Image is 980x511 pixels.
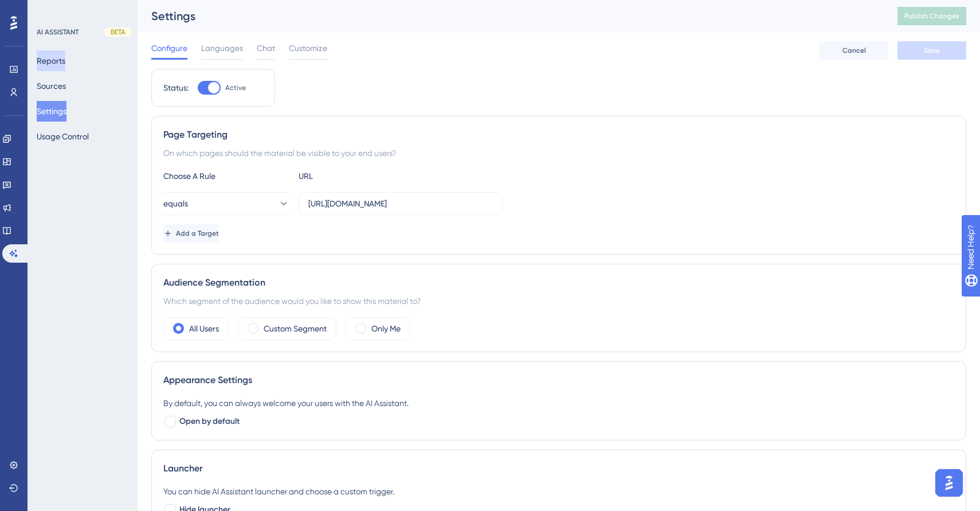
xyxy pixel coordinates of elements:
[897,7,966,25] button: Publish Changes
[371,322,401,336] label: Only Me
[176,229,219,238] span: Add a Target
[189,322,219,336] label: All Users
[163,276,954,290] div: Audience Segmentation
[897,41,966,60] button: Save
[163,373,954,387] div: Appearance Settings
[163,485,954,498] div: You can hide AI Assistant launcher and choose a custom trigger.
[37,76,66,96] button: Sources
[163,294,954,308] div: Which segment of the audience would you like to show this material to?
[225,83,246,92] span: Active
[257,41,275,55] span: Chat
[163,81,189,95] div: Status:
[163,169,289,183] div: Choose A Rule
[163,396,954,410] div: By default, you can always welcome your users with the AI Assistant.
[201,41,243,55] span: Languages
[27,3,72,17] span: Need Help?
[163,128,954,142] div: Page Targeting
[308,197,493,210] input: yourwebsite.com/path
[37,101,66,122] button: Settings
[264,322,327,336] label: Custom Segment
[820,41,888,60] button: Cancel
[163,197,188,210] span: equals
[104,28,132,37] div: BETA
[163,462,954,475] div: Launcher
[179,415,240,428] span: Open by default
[163,192,289,215] button: equals
[289,41,327,55] span: Customize
[904,11,959,21] span: Publish Changes
[163,146,954,160] div: On which pages should the material be visible to your end users?
[163,224,219,243] button: Add a Target
[151,8,869,24] div: Settings
[37,28,79,37] div: AI ASSISTANT
[37,126,89,147] button: Usage Control
[924,46,940,55] span: Save
[151,41,187,55] span: Configure
[842,46,866,55] span: Cancel
[299,169,425,183] div: URL
[932,466,966,500] iframe: UserGuiding AI Assistant Launcher
[37,50,65,71] button: Reports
